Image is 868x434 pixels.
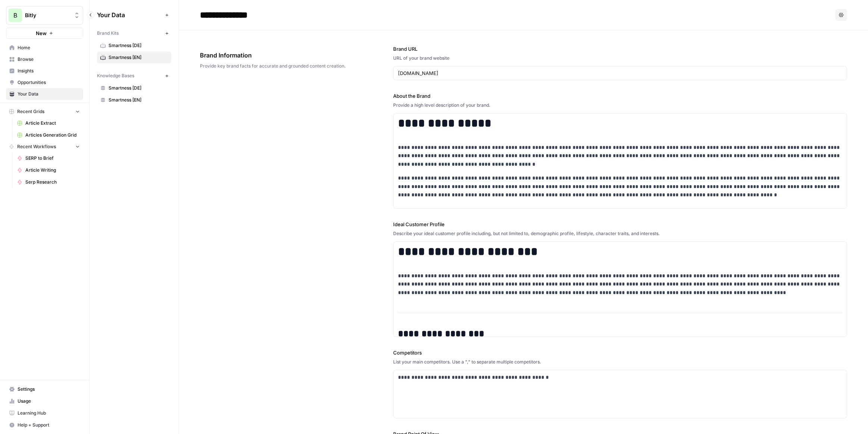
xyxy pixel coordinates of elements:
span: Smartness [EN] [109,54,168,61]
a: Smartness [EN] [97,94,171,106]
a: Opportunities [6,77,83,88]
button: Help + Support [6,419,83,431]
a: Article Extract [14,117,83,129]
div: Describe your ideal customer profile including, but not limited to, demographic profile, lifestyl... [393,230,847,237]
div: List your main competitors. Use a "," to separate multiple competitors. [393,359,847,365]
a: Learning Hub [6,407,83,419]
span: Your Data [97,10,162,19]
a: Your Data [6,88,83,100]
a: Smartness [DE] [97,40,171,51]
span: New [36,29,47,37]
a: SERP to Brief [14,152,83,164]
span: Insights [18,68,80,74]
div: URL of your brand website [393,55,847,62]
label: Ideal Customer Profile [393,221,847,228]
a: Insights [6,65,83,77]
a: Settings [6,383,83,395]
span: B [13,11,17,20]
span: Article Writing [25,167,80,174]
span: Smartness [EN] [109,97,168,103]
span: Smartness [DE] [109,42,168,49]
span: Knowledge Bases [97,72,134,79]
span: Bitly [25,12,70,19]
input: www.sundaysoccer.com [398,69,842,77]
a: Home [6,42,83,54]
a: Smartness [DE] [97,82,171,94]
button: Recent Grids [6,106,83,117]
span: Articles Generation Grid [25,132,80,138]
span: Recent Workflows [17,143,56,150]
a: Smartness [EN] [97,51,171,63]
span: Browse [18,56,80,63]
button: New [6,28,83,39]
a: Articles Generation Grid [14,129,83,141]
span: Opportunities [18,79,80,86]
span: Settings [18,386,80,393]
a: Serp Research [14,176,83,188]
span: Smartness [DE] [109,85,168,91]
a: Usage [6,395,83,407]
a: Article Writing [14,164,83,176]
span: Provide key brand facts for accurate and grounded content creation. [200,63,351,69]
span: Home [18,44,80,51]
div: Provide a high level description of your brand. [393,102,847,109]
label: Competitors [393,349,847,356]
span: Recent Grids [17,108,44,115]
label: About the Brand [393,92,847,100]
span: Usage [18,398,80,405]
span: Brand Kits [97,30,119,37]
span: Help + Support [18,422,80,428]
span: SERP to Brief [25,155,80,162]
span: Article Extract [25,120,80,127]
label: Brand URL [393,45,847,53]
span: Learning Hub [18,410,80,416]
span: Serp Research [25,179,80,185]
button: Workspace: Bitly [6,6,83,25]
span: Brand Information [200,51,351,60]
a: Browse [6,53,83,65]
button: Recent Workflows [6,141,83,152]
span: Your Data [18,91,80,97]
